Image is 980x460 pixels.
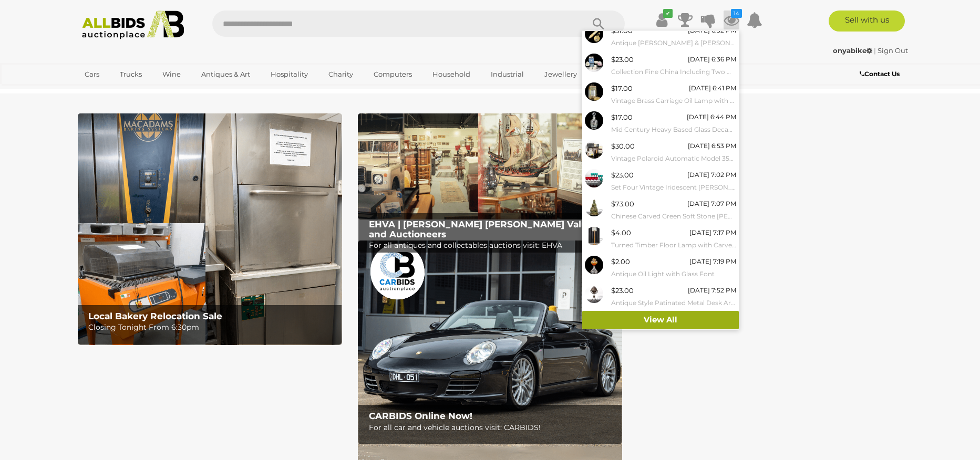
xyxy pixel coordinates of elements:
[113,66,149,83] a: Trucks
[369,219,602,239] b: EHVA | [PERSON_NAME] [PERSON_NAME] Valuers and Auctioneers
[689,227,736,238] div: [DATE] 7:17 PM
[582,51,739,80] a: $23.00 [DATE] 6:36 PM Collection Fine China Including Two Wedgwood Pieces in Original Boxes, Four...
[611,113,633,121] span: $17.00
[585,111,603,130] img: 53390-79a.jpg
[611,297,736,309] small: Antique Style Patinated Metal Desk Armillary
[426,66,477,83] a: Household
[78,83,166,100] a: [GEOGRAPHIC_DATA]
[369,421,616,434] p: For all car and vehicle auctions visit: CARBIDS!
[369,411,472,421] b: CARBIDS Online Now!
[585,256,603,274] img: 53390-84a.jpg
[688,140,736,152] div: [DATE] 6:53 PM
[663,9,673,18] i: ✔
[874,46,876,55] span: |
[731,9,742,18] i: 14
[611,200,634,208] span: $73.00
[156,66,188,83] a: Wine
[860,68,902,80] a: Contact Us
[358,113,622,219] a: EHVA | Evans Hastings Valuers and Auctioneers EHVA | [PERSON_NAME] [PERSON_NAME] Valuers and Auct...
[654,11,670,29] a: ✔
[585,82,603,101] img: 53390-72a.jpg
[538,66,584,83] a: Jewellery
[611,124,736,135] small: Mid Century Heavy Based Glass Decanter with Stopper
[88,321,336,334] p: Closing Tonight From 6:30pm
[687,169,736,181] div: [DATE] 7:02 PM
[611,95,736,107] small: Vintage Brass Carriage Oil Lamp with Bevelled Glass
[687,198,736,210] div: [DATE] 7:07 PM
[582,253,739,282] a: $2.00 [DATE] 7:19 PM Antique Oil Light with Glass Font
[585,169,603,187] img: 53390-73a.jpg
[194,66,257,83] a: Antiques & Art
[585,54,603,72] img: 53390-80a.jpg
[687,111,736,123] div: [DATE] 6:44 PM
[585,25,603,43] img: 53390-87a.jpg
[585,198,603,216] img: 53390-74a.jpg
[582,166,739,195] a: $23.00 [DATE] 7:02 PM Set Four Vintage Iridescent [PERSON_NAME] Wine Glasses Along with Set Six E...
[585,140,603,159] img: 53390-77a.jpg
[611,228,631,237] span: $4.00
[76,11,190,39] img: Allbids.com.au
[724,11,739,29] a: 14
[358,113,622,219] img: EHVA | Evans Hastings Valuers and Auctioneers
[78,113,342,345] a: Local Bakery Relocation Sale Local Bakery Relocation Sale Closing Tonight From 6:30pm
[611,55,634,64] span: $23.00
[611,37,736,49] small: Antique [PERSON_NAME] & [PERSON_NAME], [GEOGRAPHIC_DATA], The Starlight Compass Along with Hill B...
[611,286,634,295] span: $23.00
[322,66,360,83] a: Charity
[611,268,736,280] small: Antique Oil Light with Glass Font
[585,285,603,303] img: 53390-83a.jpg
[611,142,635,150] span: $30.00
[582,22,739,51] a: $31.00 [DATE] 6:32 PM Antique [PERSON_NAME] & [PERSON_NAME], [GEOGRAPHIC_DATA], The Starlight Com...
[582,80,739,109] a: $17.00 [DATE] 6:41 PM Vintage Brass Carriage Oil Lamp with Bevelled Glass
[833,46,872,55] strong: onyabike
[88,311,222,321] b: Local Bakery Relocation Sale
[582,311,739,329] a: View All
[689,82,736,94] div: [DATE] 6:41 PM
[585,227,603,245] img: 51417-190a.jpg
[611,211,736,222] small: Chinese Carved Green Soft Stone [PERSON_NAME] on Lotus Throne Statue
[582,282,739,311] a: $23.00 [DATE] 7:52 PM Antique Style Patinated Metal Desk Armillary
[860,70,900,78] b: Contact Us
[689,256,736,267] div: [DATE] 7:19 PM
[78,113,342,345] img: Local Bakery Relocation Sale
[611,66,736,78] small: Collection Fine China Including Two Wedgwood Pieces in Original Boxes, Four Royal Worcester Cups,...
[611,84,633,92] span: $17.00
[878,46,908,55] a: Sign Out
[78,66,106,83] a: Cars
[611,182,736,193] small: Set Four Vintage Iridescent [PERSON_NAME] Wine Glasses Along with Set Six Emerald Glass Goblets
[688,54,736,65] div: [DATE] 6:36 PM
[829,11,905,32] a: Sell with us
[484,66,531,83] a: Industrial
[611,153,736,164] small: Vintage Polaroid Automatic Model 350 Land Camera in Original Box with Accessories in Leather Case
[611,257,630,266] span: $2.00
[264,66,315,83] a: Hospitality
[582,224,739,253] a: $4.00 [DATE] 7:17 PM Turned Timber Floor Lamp with Carved Island Scene
[582,109,739,138] a: $17.00 [DATE] 6:44 PM Mid Century Heavy Based Glass Decanter with Stopper
[688,285,736,296] div: [DATE] 7:52 PM
[611,171,634,179] span: $23.00
[611,239,736,251] small: Turned Timber Floor Lamp with Carved Island Scene
[367,66,419,83] a: Computers
[833,46,874,55] a: onyabike
[369,239,616,252] p: For all antiques and collectables auctions visit: EHVA
[582,138,739,166] a: $30.00 [DATE] 6:53 PM Vintage Polaroid Automatic Model 350 Land Camera in Original Box with Acces...
[572,11,625,37] button: Search
[582,195,739,224] a: $73.00 [DATE] 7:07 PM Chinese Carved Green Soft Stone [PERSON_NAME] on Lotus Throne Statue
